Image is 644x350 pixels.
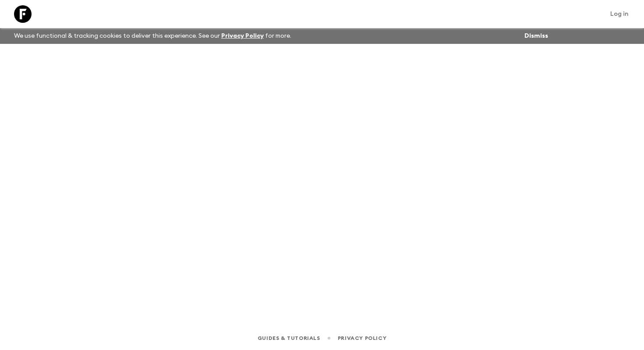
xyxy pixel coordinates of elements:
p: We use functional & tracking cookies to deliver this experience. See our for more. [11,28,295,44]
a: Privacy Policy [221,33,264,39]
a: Log in [605,8,633,20]
a: Privacy Policy [338,333,386,343]
a: Guides & Tutorials [258,333,320,343]
button: Dismiss [522,30,550,42]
